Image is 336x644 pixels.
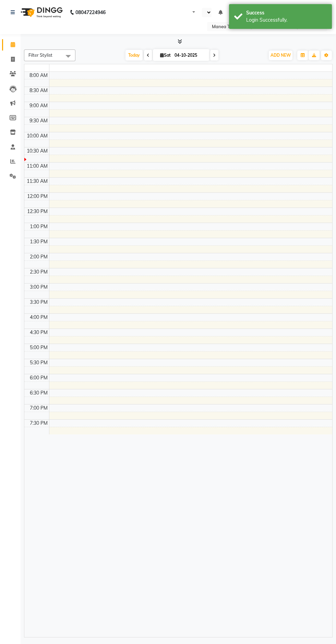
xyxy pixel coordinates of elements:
span: Today [125,50,143,60]
div: Success [246,9,327,16]
div: 11:30 AM [25,178,49,185]
div: 10:30 AM [25,147,49,155]
div: 12:00 PM [26,193,49,200]
div: 1:30 PM [28,238,49,245]
b: 08047224946 [75,3,106,22]
img: logo [17,3,64,22]
div: 7:30 PM [28,420,49,427]
div: 6:00 PM [28,374,49,381]
div: 12:30 PM [26,208,49,215]
div: 8:30 AM [28,87,49,94]
div: 9:00 AM [28,102,49,109]
div: 2:00 PM [28,253,49,260]
div: 7:00 PM [28,404,49,412]
div: 5:00 PM [28,344,49,351]
div: Login Successfully. [246,16,327,24]
span: Filter Stylist [28,52,52,58]
div: 1:00 PM [28,223,49,230]
div: 3:00 PM [28,284,49,291]
div: 9:30 AM [28,117,49,124]
div: 3:30 PM [28,299,49,306]
div: 5:30 PM [28,359,49,366]
div: 10:00 AM [25,132,49,140]
div: 8:00 AM [28,72,49,79]
div: 4:30 PM [28,329,49,336]
div: 6:30 PM [28,389,49,397]
div: 11:00 AM [25,163,49,170]
button: ADD NEW [269,51,292,60]
div: 2:30 PM [28,268,49,276]
input: 2025-10-04 [172,50,207,60]
span: Sat [158,53,172,58]
span: ADD NEW [271,53,291,58]
div: 4:00 PM [28,314,49,321]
